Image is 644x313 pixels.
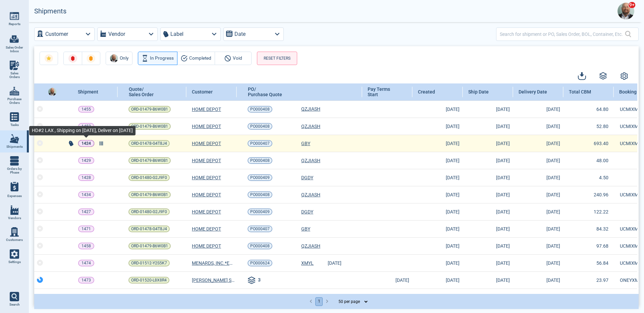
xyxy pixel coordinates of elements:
[192,208,221,215] a: HOME DEPOT
[138,52,177,65] button: In Progress
[301,208,313,215] a: DGDY
[250,243,270,249] span: PO000408
[513,169,563,186] td: [DATE]
[250,226,270,232] span: PO000407
[131,106,168,113] span: ORD-01479-B6W0B1
[192,243,221,249] a: HOME DEPOT
[78,243,94,249] a: 1458
[128,157,171,164] a: ORD-01479-B6W0B1
[10,11,19,21] img: menu_icon
[82,208,91,215] p: 1427
[413,237,463,254] td: [DATE]
[413,289,463,306] td: [DATE]
[192,226,221,232] a: HOME DEPOT
[34,7,66,15] h2: Shipments
[418,89,435,95] span: Created
[248,260,272,266] a: PO000624
[463,237,513,254] td: [DATE]
[131,191,168,198] span: ORD-01479-B6W0B1
[189,54,211,62] span: Completed
[248,106,272,113] a: PO000408
[10,205,19,215] img: menu_icon
[519,89,547,95] span: Delivery Date
[248,226,272,232] a: PO000407
[177,52,215,65] button: Completed
[78,226,94,232] a: 1471
[569,89,591,95] span: Total CBM
[34,27,95,41] button: Customer
[250,140,270,147] span: PO000407
[78,191,94,198] a: 1434
[563,135,614,152] td: 693.40
[192,191,221,198] span: HOME DEPOT
[97,27,158,41] button: Vendor
[248,123,272,130] a: PO000408
[301,260,314,266] a: XMYL
[170,29,183,39] label: Label
[128,140,170,147] a: ORD-01478-G4T8J4
[82,123,91,130] p: 1452
[248,140,272,147] a: PO000407
[82,174,91,181] p: 1428
[563,237,614,254] td: 97.68
[82,140,91,147] p: 1424
[192,140,221,147] span: HOME DEPOT
[6,238,23,242] span: Customers
[192,260,235,266] a: MENARDS, INC.*EAU CLAIRE
[513,135,563,152] td: [DATE]
[513,203,563,220] td: [DATE]
[250,106,270,113] span: PO000408
[463,101,513,118] td: [DATE]
[301,158,320,163] span: QZJIASH
[413,152,463,169] td: [DATE]
[131,277,167,284] span: ORD-01520-L8X8R4
[463,254,513,271] td: [DATE]
[301,175,313,180] span: DGDY
[463,220,513,237] td: [DATE]
[128,277,169,284] a: ORD-01520-L8X8R4
[250,260,270,266] span: PO000624
[250,123,270,130] span: PO000408
[463,271,513,289] td: [DATE]
[10,134,19,143] img: menu_icon
[513,289,563,306] td: [DATE]
[301,243,320,249] span: QZJIASH
[45,29,68,39] label: Customer
[307,297,331,306] nav: pagination navigation
[106,52,132,65] button: AvatarOnly
[413,203,463,220] td: [DATE]
[215,52,252,65] button: Void
[413,220,463,237] td: [DATE]
[301,191,320,198] a: QZJIASH
[233,54,242,62] span: Void
[6,145,23,149] span: Shipments
[131,174,167,181] span: ORD-01480-G2J9F0
[192,157,221,164] span: HOME DEPOT
[82,106,91,113] p: 1455
[248,243,272,249] a: PO000408
[128,260,170,266] a: ORD-01512-Y2S5K7
[463,289,513,306] td: [DATE]
[413,101,463,118] td: [DATE]
[563,186,614,203] td: 240.96
[78,89,98,95] span: Shipment
[160,27,221,41] button: Label
[78,157,94,164] a: 1429
[301,106,320,112] a: QZJIASH
[131,226,167,232] span: ORD-01478-G4T8J4
[500,29,625,39] input: Search for shipment or PO, Sales Order, BOL, Container, Etc.
[413,271,463,289] td: [DATE]
[10,156,19,166] img: menu_icon
[9,22,20,26] span: Reports
[131,243,168,249] span: ORD-01479-B6W0B1
[248,86,282,97] span: PO/ Purchase Quote
[513,254,563,271] td: [DATE]
[619,89,637,95] span: Booking
[223,27,284,41] button: Date
[301,260,314,266] span: XMYL
[192,174,221,181] span: HOME DEPOT
[8,216,21,220] span: Vendors
[5,46,23,53] span: Sales Order Inbox
[131,140,167,147] span: ORD-01478-G4T8J4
